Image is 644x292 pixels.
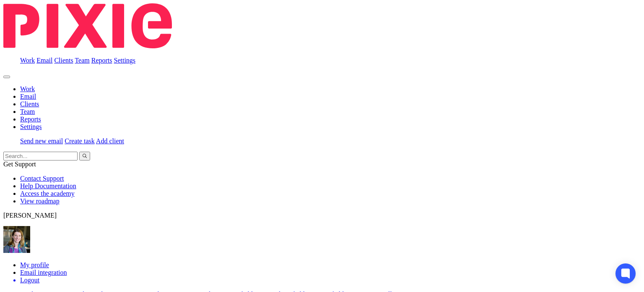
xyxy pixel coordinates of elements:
a: View roadmap [20,197,60,205]
a: Logout [20,276,641,284]
a: Team [75,57,89,64]
a: Create task [65,137,95,145]
a: Access the academy [20,190,75,197]
img: Pixie [3,3,172,48]
a: Settings [114,57,136,64]
a: Settings [20,123,42,130]
p: [PERSON_NAME] [3,212,641,219]
span: Get Support [3,160,36,168]
a: Add client [96,137,124,145]
a: Reports [91,57,112,64]
a: Work [20,57,35,64]
a: My profile [20,261,49,268]
input: Search [3,152,78,160]
a: Email [20,93,36,100]
a: Contact Support [20,175,64,182]
a: Work [20,85,35,92]
img: 1530183611242%20(1).jpg [3,226,30,253]
button: Search [79,152,90,160]
a: Help Documentation [20,182,76,189]
a: Email integration [20,269,67,276]
a: Clients [20,100,39,108]
a: Email [36,57,52,64]
a: Team [20,108,35,115]
a: Clients [54,57,73,64]
a: Send new email [20,137,63,145]
span: Logout [20,276,39,284]
a: Reports [20,116,41,123]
